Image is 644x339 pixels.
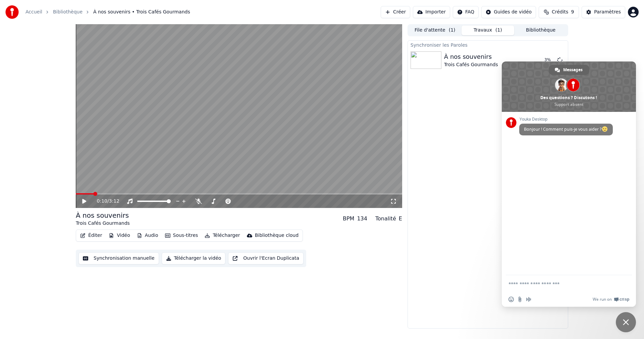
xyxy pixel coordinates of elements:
div: Paramètres [594,9,621,15]
button: Télécharger la vidéo [162,252,226,264]
button: Ouvrir l'Ecran Duplicata [228,252,304,264]
span: ( 1 ) [495,27,502,34]
button: Travaux [462,26,515,35]
div: E [399,215,402,223]
span: Crisp [620,297,629,302]
span: 0:10 [97,198,107,205]
div: Trois Cafés Gourmands [76,220,130,227]
button: Audio [134,231,161,240]
div: Messages [549,65,589,75]
button: Synchronisation manuelle [78,252,159,264]
span: Insérer un emoji [508,297,514,302]
button: Éditer [77,231,105,240]
div: Bibliothèque cloud [255,232,299,239]
span: ( 1 ) [449,27,455,34]
nav: breadcrumb [25,9,190,15]
img: youka [5,5,19,19]
span: Crédits [552,9,568,15]
button: Bibliothèque [514,26,567,35]
span: Messages [563,65,583,75]
div: À nos souvenirs [76,211,130,220]
div: Synchroniser les Paroles [408,41,568,49]
button: Crédits9 [539,6,579,18]
span: We run on [593,297,612,302]
a: We run onCrisp [593,297,629,302]
div: Trois Cafés Gourmands [444,61,498,68]
span: À nos souvenirs • Trois Cafés Gourmands [93,9,190,15]
button: Sous-titres [162,231,201,240]
button: Télécharger [202,231,243,240]
button: Paramètres [582,6,625,18]
span: Bonjour ! Comment puis-je vous aider ? [524,126,608,132]
a: Accueil [25,9,42,15]
textarea: Entrez votre message... [508,281,614,287]
button: Guides de vidéo [481,6,536,18]
div: Tonalité [375,215,396,223]
button: File d'attente [409,26,462,35]
a: Bibliothèque [53,9,83,15]
div: BPM [343,215,354,223]
button: FAQ [453,6,479,18]
div: À nos souvenirs [444,52,498,61]
div: 134 [357,215,367,223]
span: 3:12 [109,198,119,205]
button: Créer [381,6,410,18]
span: Message audio [526,297,531,302]
div: / [97,198,113,205]
span: Envoyer un fichier [517,297,523,302]
span: Youka Desktop [519,117,613,122]
span: 9 [571,9,574,15]
div: 3 % [544,57,554,63]
div: Fermer le chat [616,312,636,332]
button: Vidéo [106,231,132,240]
button: Importer [413,6,450,18]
